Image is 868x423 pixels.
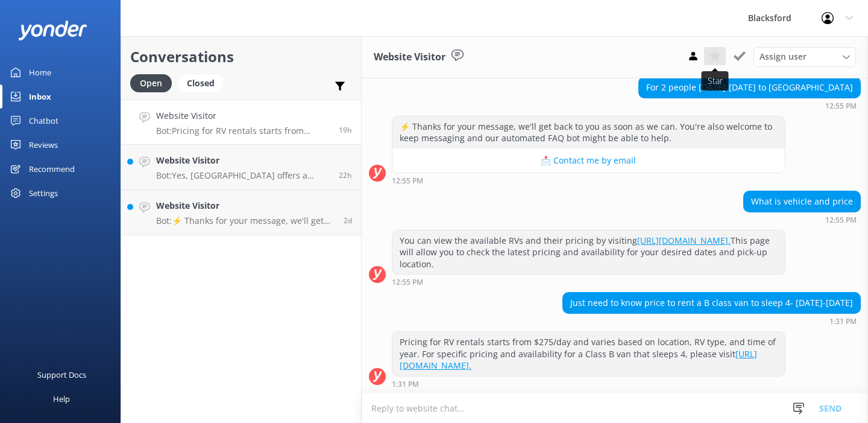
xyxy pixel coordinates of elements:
a: Closed [178,76,230,89]
div: Sep 13 2025 12:55pm (UTC -06:00) America/Chihuahua [743,215,861,224]
div: Sep 13 2025 12:55pm (UTC -06:00) America/Chihuahua [638,101,861,110]
a: Website VisitorBot:Yes, [GEOGRAPHIC_DATA] offers a Grocery Delivery service add-on where they can... [121,145,361,190]
a: [URL][DOMAIN_NAME]. [400,348,757,372]
div: What is vehicle and price [744,191,860,212]
a: Website VisitorBot:Pricing for RV rentals starts from $275/day and varies based on location, RV t... [121,100,361,145]
div: Home [29,60,51,84]
img: yonder-white-logo.png [18,21,87,40]
div: Open [130,74,172,92]
div: Sep 13 2025 01:31pm (UTC -06:00) America/Chihuahua [392,380,785,388]
div: Reviews [29,133,58,157]
p: Bot: Pricing for RV rentals starts from $275/day and varies based on location, RV type, and time ... [156,126,330,136]
div: Settings [29,181,58,205]
h4: Website Visitor [156,154,330,167]
strong: 12:55 PM [825,217,857,224]
span: Assign user [759,50,807,63]
h2: Conversations [130,45,352,68]
span: Sep 13 2025 09:46am (UTC -06:00) America/Chihuahua [339,170,352,180]
div: Sep 13 2025 12:55pm (UTC -06:00) America/Chihuahua [392,278,785,286]
div: Pricing for RV rentals starts from $275/day and varies based on location, RV type, and time of ye... [392,332,785,376]
div: Assign User [753,47,856,66]
span: Sep 11 2025 07:24pm (UTC -06:00) America/Chihuahua [344,215,352,226]
h4: Website Visitor [156,199,335,212]
strong: 1:31 PM [829,318,857,325]
strong: 12:55 PM [392,279,423,286]
h4: Website Visitor [156,109,330,122]
div: Chatbot [29,109,58,133]
div: You can view the available RVs and their pricing by visiting This page will allow you to check th... [392,231,785,275]
div: Recommend [29,157,75,181]
div: Support Docs [37,363,86,387]
a: Open [130,76,178,89]
div: Closed [178,74,224,92]
a: [URL][DOMAIN_NAME]. [637,235,731,246]
strong: 1:31 PM [392,381,419,388]
h3: Website Visitor [374,49,445,65]
p: Bot: ⚡ Thanks for your message, we'll get back to you as soon as we can. You're also welcome to k... [156,215,335,226]
p: Bot: Yes, [GEOGRAPHIC_DATA] offers a Grocery Delivery service add-on where they can stock your RV... [156,170,330,181]
strong: 12:55 PM [392,177,423,185]
div: Sep 13 2025 01:31pm (UTC -06:00) America/Chihuahua [562,317,861,325]
div: Sep 13 2025 12:55pm (UTC -06:00) America/Chihuahua [392,176,785,185]
span: Sep 13 2025 01:31pm (UTC -06:00) America/Chihuahua [339,125,352,135]
strong: 12:55 PM [825,103,857,110]
div: Just need to know price to rent a B class van to sleep 4- [DATE]-[DATE] [563,293,860,313]
div: Help [53,387,70,411]
div: For 2 people [DATE]-[DATE] to [GEOGRAPHIC_DATA] [639,77,860,98]
div: Inbox [29,84,51,109]
button: 📩 Contact me by email [392,148,785,173]
div: ⚡ Thanks for your message, we'll get back to you as soon as we can. You're also welcome to keep m... [392,116,785,148]
a: Website VisitorBot:⚡ Thanks for your message, we'll get back to you as soon as we can. You're als... [121,190,361,235]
